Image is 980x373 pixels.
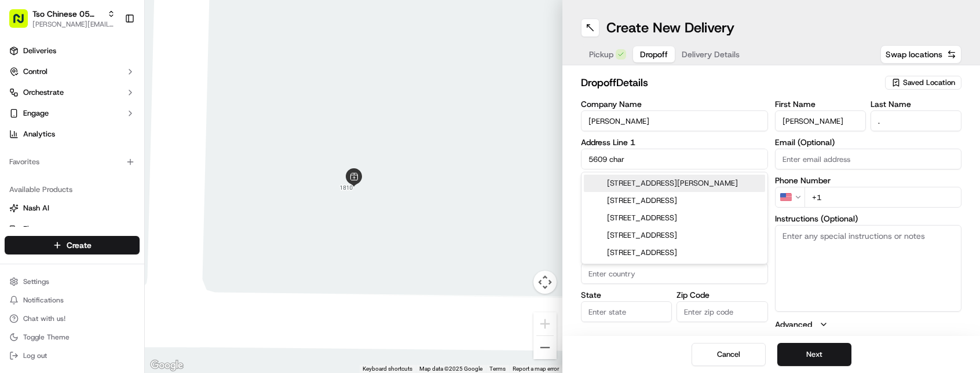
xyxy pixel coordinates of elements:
img: 1736555255976-a54dd68f-1ca7-489b-9aae-adbdc363a1c4 [12,110,32,131]
span: Fleet [23,224,40,234]
label: Instructions (Optional) [775,215,962,223]
input: Enter phone number [805,187,962,208]
input: Enter zip code [677,301,767,322]
label: Phone Number [775,176,962,184]
input: Enter email address [775,149,962,169]
div: Favorites [5,153,140,171]
button: Fleet [5,220,140,238]
span: Engage [23,108,49,119]
button: Next [777,343,851,366]
span: Swap locations [886,49,942,60]
span: API Documentation [109,168,186,179]
img: Google [148,358,186,373]
input: Enter state [581,301,672,322]
h2: dropoff Details [581,75,878,91]
input: Enter country [581,263,768,284]
button: Tso Chinese 05 [PERSON_NAME][PERSON_NAME][EMAIL_ADDRESS][DOMAIN_NAME] [5,5,120,32]
a: Terms (opens in new tab) [489,365,506,372]
a: Deliveries [5,42,140,60]
button: Cancel [692,343,766,366]
div: [STREET_ADDRESS] [584,227,765,244]
a: Analytics [5,125,140,143]
label: Address Line 1 [581,138,768,146]
span: Deliveries [23,46,56,56]
div: [STREET_ADDRESS] [584,192,765,209]
span: Pickup [589,49,613,60]
span: Saved Location [903,77,955,88]
a: Fleet [9,224,135,234]
button: Orchestrate [5,83,140,102]
button: Map camera controls [533,271,557,294]
div: Start new chat [39,110,190,122]
button: Keyboard shortcuts [363,365,412,373]
div: 💻 [98,169,107,178]
a: Report a map error [513,365,559,372]
button: Control [5,62,140,81]
span: Notifications [23,296,64,305]
input: Enter company name [581,110,768,131]
div: Available Products [5,180,140,199]
span: Log out [23,351,47,360]
a: 💻API Documentation [93,163,191,184]
a: 📗Knowledge Base [7,163,93,184]
p: Welcome 👋 [12,46,211,65]
button: Saved Location [885,75,961,91]
button: [PERSON_NAME][EMAIL_ADDRESS][DOMAIN_NAME] [32,20,115,29]
input: Enter first name [775,110,866,131]
span: Analytics [23,129,55,139]
span: Nash AI [23,203,49,213]
span: Create [67,239,92,251]
button: Nash AI [5,199,140,217]
span: Delivery Details [682,49,740,60]
div: 📗 [12,169,21,178]
span: Pylon [115,196,140,205]
input: Enter last name [871,110,961,131]
label: Zip Code [677,291,767,299]
button: Zoom out [533,336,557,359]
input: Got a question? Start typing here... [30,75,209,87]
span: Orchestrate [23,87,64,98]
button: Tso Chinese 05 [PERSON_NAME] [32,8,103,20]
div: Suggestions [581,172,768,264]
input: Enter address [581,149,768,169]
span: Knowledge Base [23,168,89,179]
button: Notifications [5,292,140,308]
button: Settings [5,274,140,290]
button: Log out [5,348,140,364]
button: Zoom in [533,312,557,335]
a: Powered byPylon [82,195,140,205]
div: [STREET_ADDRESS][PERSON_NAME] [584,175,765,192]
label: Email (Optional) [775,138,962,146]
button: Chat with us! [5,311,140,327]
span: Settings [23,277,49,286]
label: Company Name [581,100,768,108]
button: Start new chat [197,114,211,128]
label: Advanced [775,319,812,330]
a: Open this area in Google Maps (opens a new window) [148,358,186,373]
span: Dropoff [640,49,668,60]
label: State [581,291,672,299]
button: Advanced [775,319,962,330]
label: Last Name [871,100,961,108]
div: [STREET_ADDRESS] [584,209,765,227]
h1: Create New Delivery [606,19,734,37]
span: Control [23,67,47,77]
button: Toggle Theme [5,329,140,345]
button: Engage [5,104,140,123]
button: Swap locations [880,45,961,64]
img: Nash [12,12,35,35]
div: [STREET_ADDRESS] [584,244,765,261]
span: Toggle Theme [23,333,70,342]
div: We're available if you need us! [39,122,147,131]
span: Map data ©2025 Google [419,365,482,372]
a: Nash AI [9,203,135,213]
button: Create [5,236,140,254]
span: Chat with us! [23,314,65,323]
label: First Name [775,100,866,108]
